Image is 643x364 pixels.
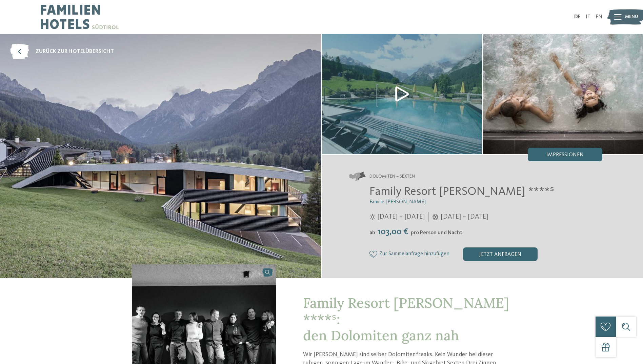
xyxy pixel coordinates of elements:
a: zurück zur Hotelübersicht [10,44,114,59]
div: jetzt anfragen [463,247,538,261]
span: [DATE] – [DATE] [377,212,425,222]
span: Family Resort [PERSON_NAME] ****ˢ [369,186,554,198]
img: Unser Familienhotel in Sexten, euer Urlaubszuhause in den Dolomiten [322,34,482,154]
span: ab [369,230,375,236]
span: Family Resort [PERSON_NAME] ****ˢ: den Dolomiten ganz nah [303,294,509,344]
span: Menü [625,14,638,20]
span: Familie [PERSON_NAME] [369,199,426,205]
i: Öffnungszeiten im Sommer [369,214,376,220]
span: pro Person und Nacht [411,230,462,236]
span: zurück zur Hotelübersicht [36,48,114,55]
a: IT [586,14,590,20]
a: DE [574,14,581,20]
a: EN [596,14,602,20]
span: Impressionen [546,152,584,158]
img: Unser Familienhotel in Sexten, euer Urlaubszuhause in den Dolomiten [483,34,643,154]
span: 103,00 € [376,227,410,236]
span: Zur Sammelanfrage hinzufügen [379,251,449,257]
i: Öffnungszeiten im Winter [432,214,439,220]
span: Dolomiten – Sexten [369,173,415,180]
span: [DATE] – [DATE] [441,212,488,222]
